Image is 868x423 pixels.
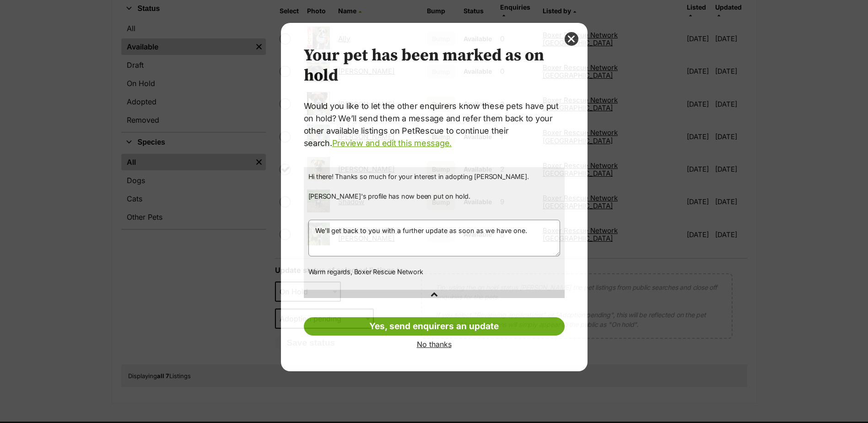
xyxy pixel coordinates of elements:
h2: Your pet has been marked as on hold [304,46,565,86]
a: No thanks [304,340,565,348]
a: Yes, send enquirers an update [304,317,565,336]
a: Preview and edit this message. [332,138,452,148]
p: Would you like to let the other enquirers know these pets have put on hold? We’ll send them a mes... [304,100,565,149]
p: Hi there! Thanks so much for your interest in adopting [PERSON_NAME]. [PERSON_NAME]'s profile has... [308,172,560,211]
textarea: We'll get back to you with a further update as soon as we have one. [308,220,560,256]
p: Warm regards, Boxer Rescue Network [308,267,560,277]
button: close [565,32,578,46]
